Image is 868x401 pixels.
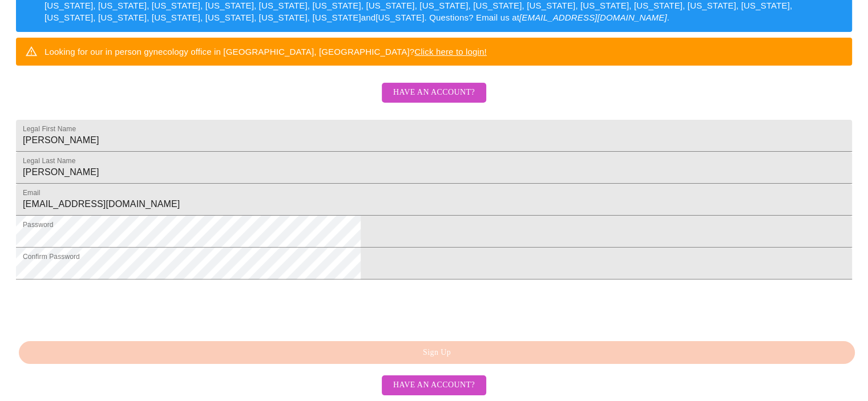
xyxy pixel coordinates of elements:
a: Have an account? [379,379,489,389]
div: Looking for our in person gynecology office in [GEOGRAPHIC_DATA], [GEOGRAPHIC_DATA]? [45,41,487,62]
a: Have an account? [379,95,489,105]
em: [EMAIL_ADDRESS][DOMAIN_NAME] [519,13,667,22]
button: Have an account? [382,83,486,103]
span: Have an account? [393,86,475,100]
a: Click here to login! [414,47,487,56]
span: Have an account? [393,378,475,392]
button: Have an account? [382,375,486,395]
iframe: reCAPTCHA [16,285,189,330]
